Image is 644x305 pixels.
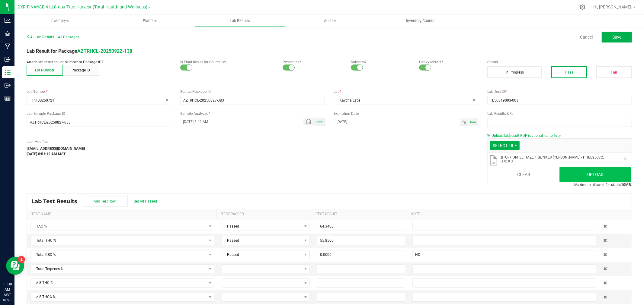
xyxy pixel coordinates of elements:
th: Test Passed [216,209,311,219]
label: Lab Results URL [487,111,632,116]
button: Lot Number [27,65,63,76]
inline-svg: Inventory [5,69,11,75]
p: Heavy Metals? [419,59,478,65]
p: Solvents? [351,59,410,65]
span: Upload lab result PDF (optional, up to five) [492,134,561,138]
span: Δ-8 THCA % [31,293,207,301]
label: Lab Sample Package ID [27,111,171,116]
span: Save [612,35,621,39]
p: 09/23 [3,298,12,302]
inline-svg: Analytics [5,17,11,24]
a: Plants [105,14,195,27]
label: Last Modified [27,139,133,144]
span: Now [317,120,323,124]
p: 11:30 AM MST [3,281,12,298]
span: Δ-8 THC % [31,279,207,287]
button: Pass [551,66,587,78]
input: MM/dd/yyyy HH:MM a [180,118,297,125]
span: All Packages [58,35,79,39]
strong: [EMAIL_ADDRESS][DOMAIN_NAME] [27,146,85,151]
span: Lab Results [222,18,258,24]
span: TAC % [31,222,207,231]
a: Lab Results [195,14,285,27]
label: Lab [334,89,479,94]
label: Lot Number [27,89,171,94]
button: Clear [488,167,559,182]
inline-svg: Outbound [5,82,11,88]
a: AZTRHCL-20250922-138 [77,48,132,54]
inline-svg: Inbound [5,56,11,62]
span: .pdf [492,162,496,164]
label: Lab Test ID [487,89,632,94]
span: Inventory [14,18,105,24]
p: Attach lab result to Lot Number or Package ID? [27,59,171,65]
inline-svg: Manufacturing [5,43,11,49]
label: Expiration Date [334,111,479,116]
iframe: Resource center unread badge [18,256,25,263]
input: NO DATA FOUND [27,118,171,127]
inline-svg: Reports [5,95,11,101]
button: Save [602,32,632,42]
button: In Progress [487,66,542,78]
span: DXR FINANCE 4 LLC dba True Harvest (Total Health and Wellness) [18,5,147,10]
button: Package ID [63,65,99,76]
span: 332 KB [501,159,607,163]
strong: 10MB [621,183,631,187]
span: Hi, [PERSON_NAME]! [593,5,633,9]
a: Cancel [580,34,593,40]
span: Now [470,120,476,124]
div: Manage settings [579,4,586,10]
span: Passed [222,250,302,259]
button: Upload [559,167,631,182]
label: Status [487,59,632,65]
span: Maximum allowed file size is . [574,183,632,187]
input: Date [334,118,460,125]
span: Lab Result for Package [27,48,132,54]
strong: [DATE] 8:51:12 AM MST [27,152,66,156]
a: Inventory [14,14,105,27]
label: Source Package ID [180,89,325,94]
p: Pesticides? [283,59,342,65]
button: Add Test Row [82,196,128,207]
span: Total CBD % [31,250,207,259]
span: PHBB250721 [27,96,163,105]
span: Toggle calendar [460,118,469,126]
th: Note [406,209,595,219]
span: Kaycha Labs [334,96,471,105]
iframe: Resource center [6,257,24,275]
span: Toggle popup [303,118,315,125]
span: Inventory Counts [398,18,443,24]
span: Total THC % [31,236,207,245]
span: | [56,35,56,39]
span: BTQ - PURPLE HAZE + BLINKER [PERSON_NAME] - PHBB250721.pdf [501,155,607,159]
span: Lab Test Results [31,198,82,205]
span: Set All Passed [134,199,157,203]
a: Inventory Counts [375,14,465,27]
th: Test Name [27,209,216,219]
span: Plants [105,18,195,24]
input: NO DATA FOUND [181,96,325,105]
span: Passed [222,236,302,245]
inline-svg: Grow [5,30,11,36]
a: Audit [285,14,375,27]
span: All Lab Results [27,35,54,39]
div: Select file [490,141,520,150]
button: Remove [623,156,628,161]
span: Passed [222,222,302,231]
p: Is Final Result for Source Lot [180,59,274,65]
span: Total Terpenes % [31,265,207,273]
button: Fail [596,66,632,78]
label: Sample Analyzed [180,111,325,116]
span: Audit [285,18,375,24]
th: Test Result [311,209,406,219]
